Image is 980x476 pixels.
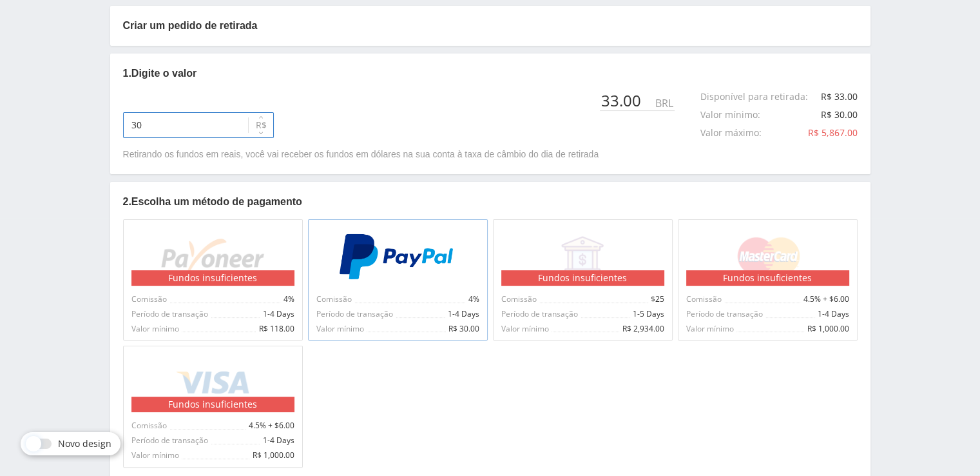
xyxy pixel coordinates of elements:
[316,295,354,304] span: Comissão
[700,110,773,120] div: Valor mínimo :
[445,310,479,319] span: 1-4 Days
[686,295,724,304] span: Comissão
[620,324,664,333] span: R$ 2,934.00
[805,324,849,333] span: R$ 1,000.00
[501,324,552,333] span: Valor mínimo
[686,310,765,319] span: Período de transação
[256,324,294,333] span: R$ 118.00
[466,295,479,304] span: 4%
[501,295,539,304] span: Comissão
[131,295,169,304] span: Comissão
[131,310,211,319] span: Período de transação
[700,128,774,138] div: Valor máximo :
[686,270,849,286] div: Fundos insuficientes
[801,295,849,304] span: 4.5% + $6.00
[131,436,211,445] span: Período de transação
[821,92,858,102] div: R$ 33.00
[123,195,858,209] p: 2. Escolha um método de pagamento
[338,233,457,280] img: PayPal (BR)
[174,360,251,406] img: Visa
[123,66,858,81] p: 1. Digite o valor
[131,270,294,286] div: Fundos insuficientes
[131,324,182,333] span: Valor mínimo
[501,310,581,319] span: Período de transação
[58,439,111,449] span: Novo design
[260,310,294,319] span: 1-4 Days
[808,126,858,139] span: R$ 5,867.00
[501,270,664,286] div: Fundos insuficientes
[821,110,858,120] div: R$ 30.00
[654,97,675,109] div: BRL
[131,451,182,460] span: Valor mínimo
[630,310,664,319] span: 1-5 Days
[131,397,294,412] div: Fundos insuficientes
[686,324,736,333] span: Valor mínimo
[700,92,821,102] div: Disponível para retirada :
[446,324,479,333] span: R$ 30.00
[648,295,664,304] span: $25
[281,295,294,304] span: 4%
[316,310,396,319] span: Período de transação
[260,436,294,445] span: 1-4 Days
[729,233,806,280] img: MasterCard
[815,310,849,319] span: 1-4 Days
[123,19,858,33] p: Criar um pedido de retirada
[246,421,294,430] span: 4.5% + $6.00
[559,233,606,280] img: Банковский перевод
[600,92,654,110] div: 33.00
[316,324,367,333] span: Valor mínimo
[131,421,169,430] span: Comissão
[250,451,294,460] span: R$ 1,000.00
[155,233,271,280] img: Payoneer (BR)
[248,112,274,138] button: R$
[123,148,858,161] p: Retirando os fundos em reais, você vai receber os fundos em dólares na sua conta à taxa de câmbio...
